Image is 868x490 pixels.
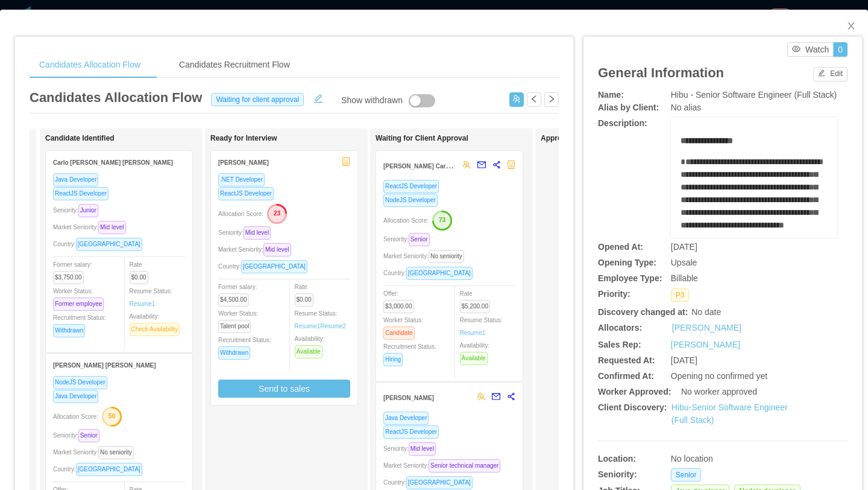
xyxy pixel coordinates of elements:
[383,253,469,259] span: Market Seniority:
[383,479,477,486] span: Country:
[98,446,134,459] span: No seniority
[341,94,403,107] div: Show withdrawn
[53,362,156,369] strong: [PERSON_NAME] [PERSON_NAME]
[98,221,125,234] span: Mid level
[108,412,116,419] text: 50
[671,90,837,100] span: Hibu - Senior Software Engineer (Full Stack)
[295,293,313,307] span: $0.00
[598,387,671,396] b: Worker Approved:
[691,307,721,317] span: No date
[295,284,318,303] span: Rate
[263,203,288,223] button: 23
[45,134,214,143] h1: Candidate Identified
[598,273,662,283] b: Employee Type:
[130,261,153,281] span: Rate
[598,63,724,83] article: General Information
[544,92,559,107] button: icon: right
[218,173,265,186] span: .NET Developer
[53,314,106,334] span: Recruitment Status:
[462,161,471,169] span: team
[130,271,148,284] span: $0.00
[460,342,492,361] span: Availability:
[409,442,436,456] span: Mid level
[130,299,156,308] a: Resume1
[383,270,477,276] span: Country:
[320,322,346,331] a: Resume2
[492,161,501,169] span: share-alt
[681,387,757,396] span: No worker approved
[787,42,834,57] button: icon: eyeWatch
[598,258,656,267] b: Opening Type:
[471,156,486,175] button: mail
[460,328,486,337] a: Resume1
[53,432,104,439] span: Seniority:
[130,313,185,332] span: Availability:
[309,91,328,103] button: icon: edit
[210,134,379,143] h1: Ready for Interview
[439,216,446,223] text: 73
[53,288,108,307] span: Worker Status:
[218,159,269,166] strong: [PERSON_NAME]
[53,449,139,456] span: Market Seniority:
[53,466,147,472] span: Country:
[846,21,856,31] i: icon: close
[671,371,767,381] span: Opening no confirmed yet
[383,343,436,363] span: Recruitment Status:
[598,454,636,463] b: Location:
[598,242,643,252] b: Opened At:
[460,352,488,365] span: Available
[53,413,98,420] span: Allocation Score:
[460,290,495,310] span: Rate
[671,258,697,267] span: Upsale
[78,204,98,217] span: Junior
[130,288,172,307] span: Resume Status:
[671,242,697,252] span: [DATE]
[598,355,655,365] b: Requested At:
[53,261,92,281] span: Former salary:
[218,229,275,236] span: Seniority:
[53,207,103,214] span: Seniority:
[383,412,429,425] span: Java Developer
[598,289,631,299] b: Priority:
[30,51,150,78] div: Candidates Allocation Flow
[376,134,544,143] h1: Waiting for Client Approval
[78,429,99,442] span: Senior
[598,118,647,128] b: Description:
[218,380,350,398] button: Send to sales
[541,134,709,143] h1: Approved
[681,135,828,255] div: rdw-editor
[833,42,848,57] button: 0
[671,355,697,365] span: [DATE]
[672,322,741,334] a: [PERSON_NAME]
[598,340,641,349] b: Sales Rep:
[53,187,108,200] span: ReactJS Developer
[477,392,485,401] span: team
[76,238,142,251] span: [GEOGRAPHIC_DATA]
[53,159,173,166] strong: Carlo [PERSON_NAME] [PERSON_NAME]
[527,92,541,107] button: icon: left
[507,392,515,401] span: share-alt
[295,322,321,331] a: Resume1
[671,273,698,283] span: Billable
[130,323,180,336] span: Check Availability
[671,288,690,302] span: P3
[598,402,667,412] b: Client Discovery:
[598,371,654,381] b: Confirmed At:
[53,390,98,403] span: Java Developer
[383,194,438,207] span: NodeJS Developer
[383,217,429,224] span: Allocation Score:
[429,459,500,472] span: Senior technical manager
[295,336,327,355] span: Availability:
[383,300,414,313] span: $3,000.00
[53,241,147,247] span: Country:
[98,406,122,425] button: 50
[169,51,300,78] div: Candidates Recruitment Flow
[406,476,473,489] span: [GEOGRAPHIC_DATA]
[383,236,435,243] span: Seniority:
[598,307,688,317] b: Discovery changed at:
[30,87,202,107] article: Candidates Allocation Flow
[218,284,257,303] span: Former salary:
[53,376,107,389] span: NodeJS Developer
[671,468,702,482] span: Senior
[671,402,788,425] a: Hibu-Senior Software Engineer (Full Stack)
